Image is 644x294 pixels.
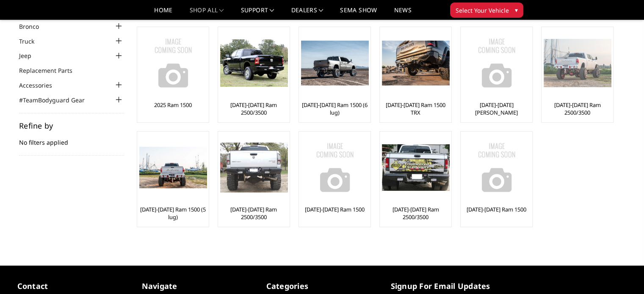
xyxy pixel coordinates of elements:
a: Jeep [19,51,42,60]
h5: contact [17,280,129,292]
a: [DATE]-[DATE] Ram 1500 [467,206,526,213]
a: [DATE]-[DATE] Ram 1500 (6 lug) [301,101,368,116]
a: [DATE]-[DATE] Ram 2500/3500 [220,206,287,221]
h5: Refine by [19,122,124,129]
a: [DATE]-[DATE] Ram 2500/3500 [544,101,611,116]
a: [DATE]-[DATE] Ram 1500 TRX [382,101,449,116]
h5: Navigate [142,280,254,292]
a: shop all [190,7,224,19]
button: Select Your Vehicle [450,3,523,18]
img: No Image [301,134,369,201]
span: ▾ [515,5,518,14]
a: Support [241,7,274,19]
h5: Categories [266,280,378,292]
a: 2025 Ram 1500 [154,101,192,109]
a: #TeamBodyguard Gear [19,96,95,104]
h5: signup for email updates [391,280,503,292]
a: Home [154,7,172,19]
a: Replacement Parts [19,66,83,75]
a: Bronco [19,22,50,31]
img: No Image [139,29,207,97]
a: [DATE]-[DATE] Ram 2500/3500 [220,101,287,116]
a: SEMA Show [340,7,377,19]
a: [DATE]-[DATE] [PERSON_NAME] [463,101,530,116]
img: No Image [463,29,531,97]
a: Truck [19,37,45,46]
a: [DATE]-[DATE] Ram 1500 [305,206,365,213]
img: No Image [463,134,531,201]
span: Select Your Vehicle [456,6,509,15]
a: News [394,7,411,19]
a: [DATE]-[DATE] Ram 1500 (5 lug) [139,206,207,221]
div: No filters applied [19,122,124,156]
a: [DATE]-[DATE] Ram 2500/3500 [382,206,449,221]
a: Accessories [19,81,63,90]
a: Dealers [291,7,323,19]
